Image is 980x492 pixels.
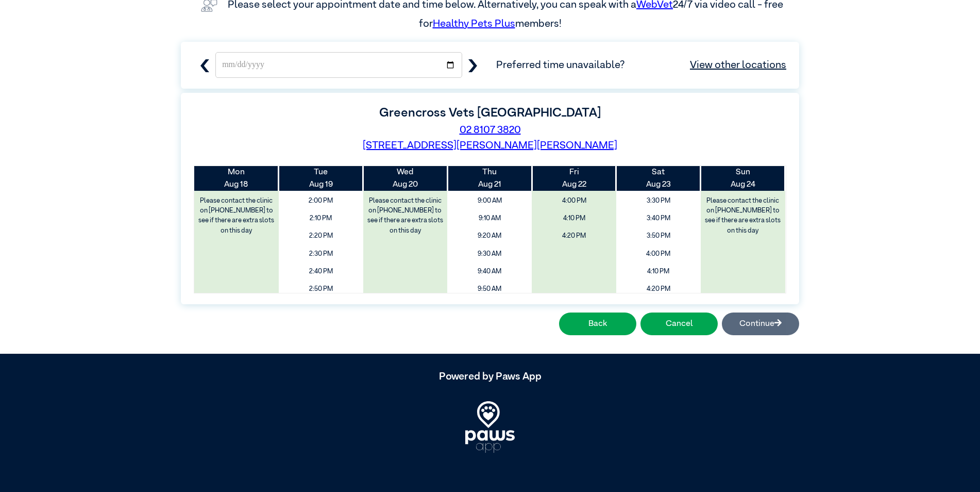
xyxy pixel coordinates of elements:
[535,228,613,243] span: 4:20 PM
[460,125,521,135] a: 02 8107 3820
[282,228,360,243] span: 2:20 PM
[535,211,613,226] span: 4:10 PM
[451,228,528,243] span: 9:20 AM
[451,193,528,208] span: 9:00 AM
[620,228,697,243] span: 3:50 PM
[535,193,613,208] span: 4:00 PM
[279,166,363,191] th: Aug 19
[702,193,784,238] label: Please contact the clinic on [PHONE_NUMBER] to see if there are extra slots on this day
[620,211,697,226] span: 3:40 PM
[616,166,701,191] th: Aug 23
[363,166,448,191] th: Aug 20
[640,313,718,335] button: Cancel
[465,401,515,453] img: PawsApp
[690,57,786,73] a: View other locations
[620,264,697,279] span: 4:10 PM
[620,247,697,261] span: 4:00 PM
[620,193,697,208] span: 3:30 PM
[451,282,528,297] span: 9:50 AM
[282,211,360,226] span: 2:10 PM
[447,166,532,191] th: Aug 21
[559,313,636,335] button: Back
[282,264,360,279] span: 2:40 PM
[363,140,617,151] a: [STREET_ADDRESS][PERSON_NAME][PERSON_NAME]
[364,193,447,238] label: Please contact the clinic on [PHONE_NUMBER] to see if there are extra slots on this day
[532,166,616,191] th: Aug 22
[496,57,786,73] span: Preferred time unavailable?
[194,166,279,191] th: Aug 18
[181,370,799,383] h5: Powered by Paws App
[282,247,360,261] span: 2:30 PM
[433,19,515,29] a: Healthy Pets Plus
[620,282,697,297] span: 4:20 PM
[195,193,278,238] label: Please contact the clinic on [PHONE_NUMBER] to see if there are extra slots on this day
[379,107,601,119] label: Greencross Vets [GEOGRAPHIC_DATA]
[451,247,528,261] span: 9:30 AM
[451,264,528,279] span: 9:40 AM
[282,282,360,297] span: 2:50 PM
[451,211,528,226] span: 9:10 AM
[282,193,360,208] span: 2:00 PM
[701,166,785,191] th: Aug 24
